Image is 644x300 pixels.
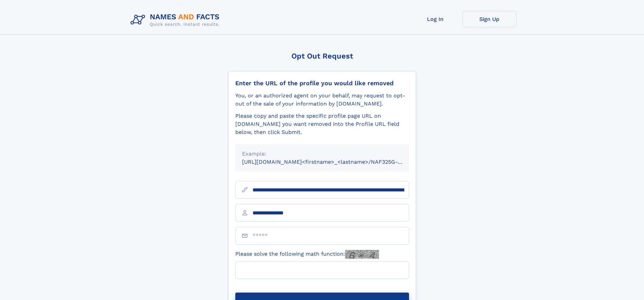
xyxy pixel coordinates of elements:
div: Please copy and paste the specific profile page URL on [DOMAIN_NAME] you want removed into the Pr... [235,112,409,136]
small: [URL][DOMAIN_NAME]<firstname>_<lastname>/NAF325G-xxxxxxxx [242,159,422,165]
a: Sign Up [462,11,517,27]
div: Example: [242,150,402,158]
label: Please solve the following math function: [235,250,379,259]
a: Log In [408,11,462,27]
div: Opt Out Request [228,52,416,60]
div: You, or an authorized agent on your behalf, may request to opt-out of the sale of your informatio... [235,92,409,108]
img: Logo Names and Facts [128,11,225,29]
div: Enter the URL of the profile you would like removed [235,79,409,87]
